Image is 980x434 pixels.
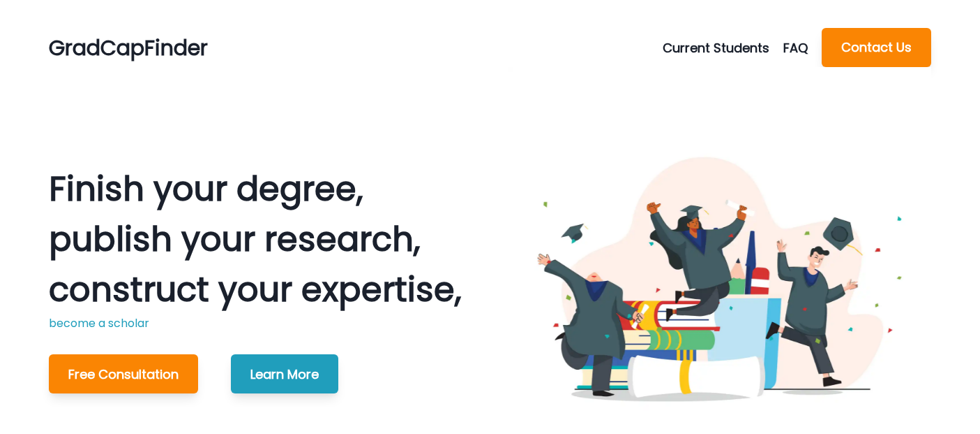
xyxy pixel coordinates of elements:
button: Free Consultation [49,354,198,393]
p: Finish your degree, publish your research, construct your expertise, [49,164,462,315]
p: become a scholar [49,315,462,332]
a: FAQ [783,38,822,57]
button: Current Students [663,38,783,57]
button: Contact Us [822,28,931,67]
button: Learn More [231,354,338,393]
p: GradCapFinder [49,32,208,64]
